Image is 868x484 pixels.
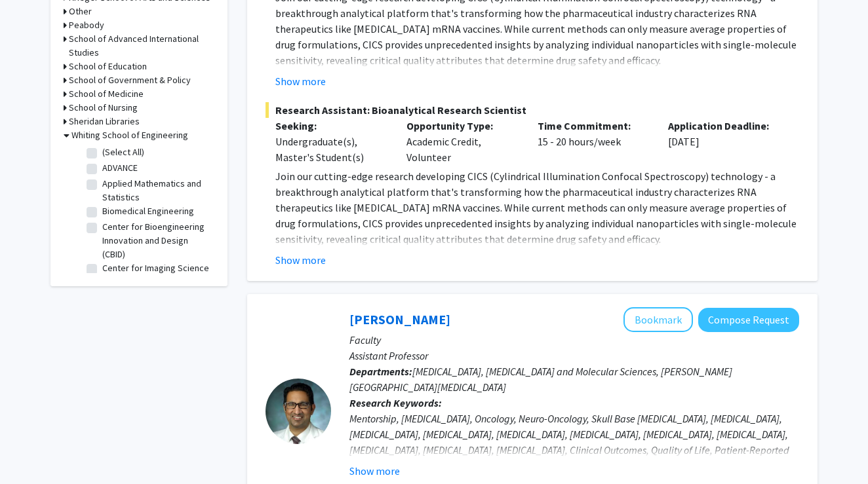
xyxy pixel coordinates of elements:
[69,101,138,115] h3: School of Nursing
[102,161,138,175] label: ADVANCE
[275,73,326,89] button: Show more
[406,118,518,134] p: Opportunity Type:
[275,252,326,268] button: Show more
[349,396,442,409] b: Research Keywords:
[349,463,400,479] button: Show more
[668,118,779,134] p: Application Deadline:
[102,145,144,159] label: (Select All)
[538,118,649,134] p: Time Commitment:
[69,60,147,73] h3: School of Education
[69,5,92,18] h3: Other
[658,118,789,165] div: [DATE]
[102,220,211,261] label: Center for Bioengineering Innovation and Design (CBID)
[528,118,659,165] div: 15 - 20 hours/week
[275,168,799,247] p: Join our cutting-edge research developing CICS (Cylindrical Illumination Confocal Spectroscopy) t...
[275,118,387,134] p: Seeking:
[349,348,799,363] p: Assistant Professor
[349,311,450,327] a: [PERSON_NAME]
[698,308,799,332] button: Compose Request to Raj Mukherjee
[10,425,56,474] iframe: Chat
[69,73,191,87] h3: School of Government & Policy
[349,365,412,378] b: Departments:
[102,261,209,275] label: Center for Imaging Science
[69,32,214,60] h3: School of Advanced International Studies
[275,134,387,165] div: Undergraduate(s), Master's Student(s)
[397,118,528,165] div: Academic Credit, Volunteer
[349,365,732,394] span: [MEDICAL_DATA], [MEDICAL_DATA] and Molecular Sciences, [PERSON_NAME][GEOGRAPHIC_DATA][MEDICAL_DATA]
[266,102,799,118] span: Research Assistant: Bioanalytical Research Scientist
[102,177,211,204] label: Applied Mathematics and Statistics
[102,204,194,218] label: Biomedical Engineering
[349,332,799,348] p: Faculty
[69,18,104,32] h3: Peabody
[623,307,693,332] button: Add Raj Mukherjee to Bookmarks
[69,115,140,128] h3: Sheridan Libraries
[69,87,144,101] h3: School of Medicine
[71,128,188,142] h3: Whiting School of Engineering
